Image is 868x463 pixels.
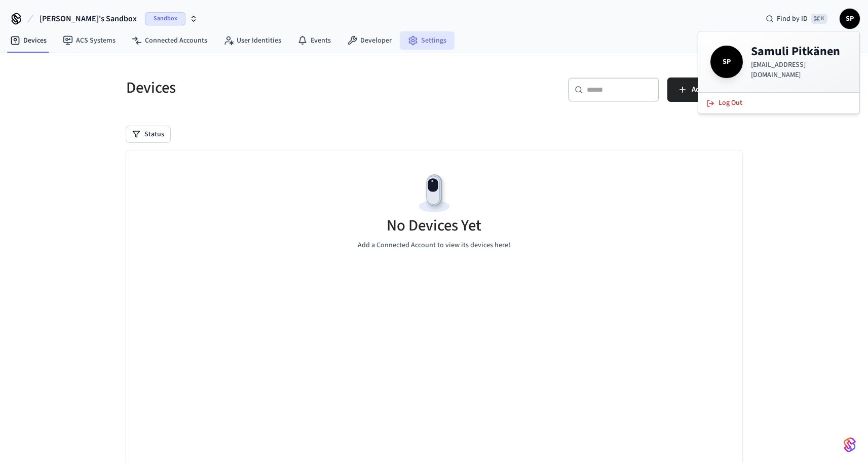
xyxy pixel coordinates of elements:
[124,31,215,50] a: Connected Accounts
[840,9,860,29] button: SP
[758,10,836,28] div: Find by ID⌘ K
[692,83,730,96] span: Add Devices
[126,126,170,142] button: Status
[387,215,481,236] h5: No Devices Yet
[289,31,339,50] a: Events
[145,12,185,25] span: Sandbox
[126,78,428,98] h5: Devices
[358,240,510,251] p: Add a Connected Account to view its devices here!
[841,10,859,28] span: SP
[844,437,856,453] img: SeamLogoGradient.69752ec5.svg
[667,78,742,102] button: Add Devices
[339,31,400,50] a: Developer
[400,31,455,50] a: Settings
[40,13,137,25] span: [PERSON_NAME]'s Sandbox
[2,31,55,50] a: Devices
[411,171,457,216] img: Devices Empty State
[700,95,857,111] button: Log Out
[751,44,847,60] h4: Samuli Pitkänen
[751,60,847,80] p: [EMAIL_ADDRESS][DOMAIN_NAME]
[811,14,827,24] span: ⌘ K
[55,31,124,50] a: ACS Systems
[712,48,741,76] span: SP
[777,14,808,24] span: Find by ID
[215,31,289,50] a: User Identities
